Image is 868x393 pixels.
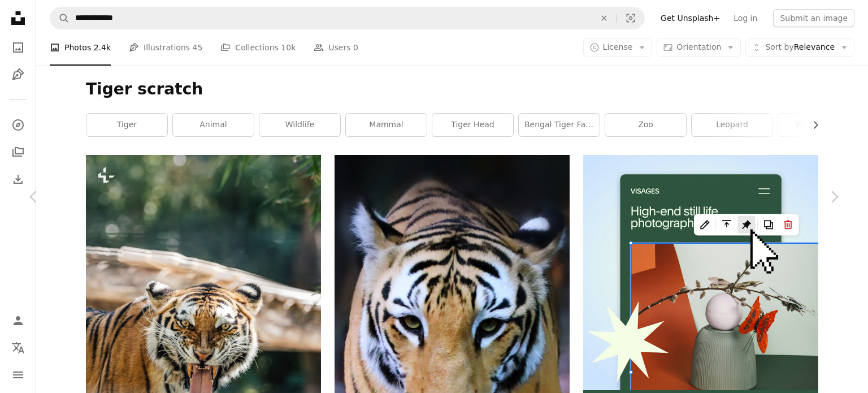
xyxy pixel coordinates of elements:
span: 10k [281,41,296,54]
a: Illustrations 45 [129,29,202,66]
span: Orientation [676,42,721,51]
a: zoo [605,114,686,136]
button: Submit an image [773,9,854,27]
button: scroll list to the right [805,114,818,136]
a: mammal [346,114,427,136]
span: License [603,42,633,51]
button: Language [7,336,29,359]
a: Illustrations [7,63,29,86]
button: Orientation [657,38,741,57]
button: Visual search [617,7,644,29]
a: Users 0 [314,29,358,66]
button: Sort byRelevance [745,38,854,57]
a: Get Unsplash+ [654,9,727,27]
span: Sort by [765,42,793,51]
button: License [583,38,653,57]
button: Menu [7,364,29,386]
a: Next [800,142,868,251]
a: Collections [7,141,29,163]
span: Relevance [765,42,835,53]
img: file-1723602894256-972c108553a7image [583,155,818,390]
a: bengal tiger face [519,114,600,136]
form: Find visuals sitewide [50,7,645,29]
a: Photos [7,36,29,59]
a: Log in [727,9,764,27]
a: a tiger with its tongue out [86,326,321,336]
button: Search Unsplash [50,7,70,29]
a: Explore [7,114,29,136]
span: 45 [193,41,203,54]
span: 0 [353,41,358,54]
a: wildlife [259,114,340,136]
a: wild animal [778,114,859,136]
a: tiger [86,114,167,136]
h1: Tiger scratch [86,79,818,100]
a: animal [173,114,254,136]
a: tiger head [432,114,513,136]
a: leopard [692,114,772,136]
a: Collections 10k [220,29,296,66]
a: Log in / Sign up [7,309,29,332]
button: Clear [592,7,617,29]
